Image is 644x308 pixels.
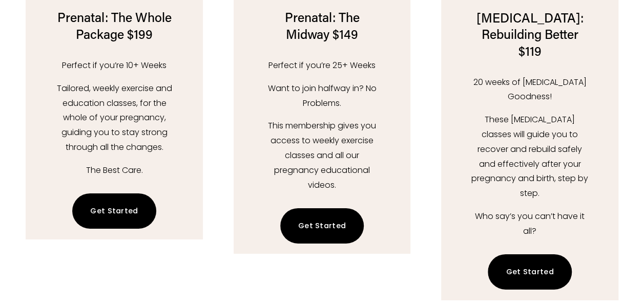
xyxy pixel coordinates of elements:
[471,209,588,239] p: Who say’s you can’t have it all?
[471,113,588,201] p: These [MEDICAL_DATA] classes will guide you to recover and rebuild safely and effectively after y...
[280,208,364,244] a: Get Started
[471,75,588,105] p: 20 weeks of [MEDICAL_DATA] Goodness!
[56,81,173,155] p: Tailored, weekly exercise and education classes, for the whole of your pregnancy, guiding you to ...
[471,10,588,60] h2: [MEDICAL_DATA]: Rebuilding Better $119
[72,193,156,229] a: Get Started
[263,9,380,42] h2: Prenatal: The Midway $149
[263,58,380,73] p: Perfect if you’re 25+ Weeks
[56,58,173,73] p: Perfect if you’re 10+ Weeks
[56,163,173,178] p: The Best Care.
[263,119,380,192] p: This membership gives you access to weekly exercise classes and all our pregnancy educational vid...
[56,9,173,42] h2: Prenatal: The Whole Package $199
[488,254,572,290] a: Get Started
[263,81,380,111] p: Want to join halfway in? No Problems.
